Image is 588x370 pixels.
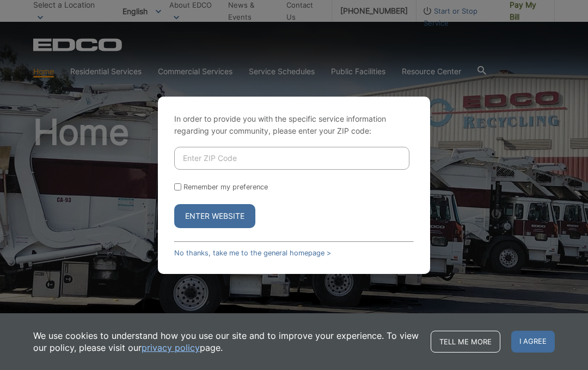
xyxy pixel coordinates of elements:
[174,249,331,257] a: No thanks, take me to the general homepage >
[142,342,200,354] a: privacy policy
[431,331,500,353] a: Tell me more
[174,204,255,228] button: Enter Website
[174,147,409,170] input: Enter ZIP Code
[174,113,414,137] p: In order to provide you with the specific service information regarding your community, please en...
[33,330,420,354] p: We use cookies to understand how you use our site and to improve your experience. To view our pol...
[511,331,555,353] span: I agree
[183,183,268,191] label: Remember my preference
